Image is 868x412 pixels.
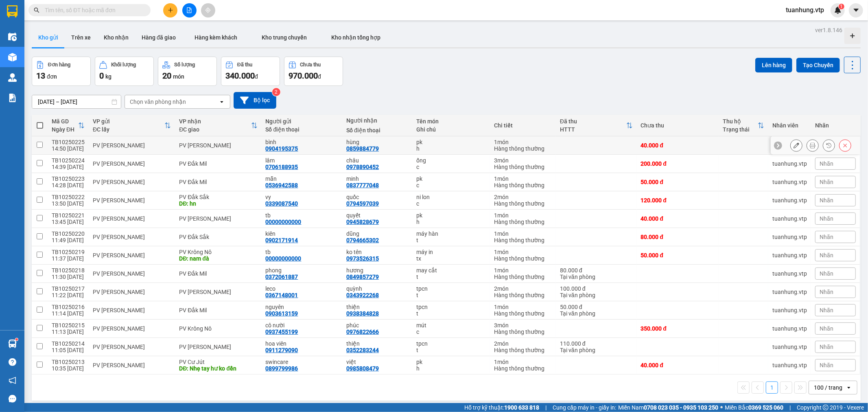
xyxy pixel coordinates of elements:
[494,329,551,335] div: Hàng thông thường
[173,73,184,80] span: món
[416,274,486,280] div: t
[28,59,59,68] span: PV [PERSON_NAME]
[772,307,807,313] div: tuanhung.vtp
[52,194,85,200] div: TB10250222
[494,267,551,274] div: 1 món
[52,274,85,280] div: 11:30 [DATE]
[494,182,551,188] div: Hàng thông thường
[641,142,715,149] div: 40.000 đ
[641,252,715,259] div: 50.000 đ
[52,310,85,317] div: 11:14 [DATE]
[8,18,19,39] img: logo
[346,127,408,134] div: Số điện thoại
[7,5,17,18] img: logo-vxr
[284,57,343,86] button: Chưa thu970.000đ
[346,359,408,365] div: việt
[52,347,85,353] div: 11:05 [DATE]
[416,212,486,219] div: pk
[641,362,715,368] div: 40.000 đ
[346,164,379,170] div: 0978890452
[266,359,339,365] div: swincare
[820,307,833,313] span: Nhãn
[52,249,85,255] div: TB10250219
[179,289,257,295] div: PV [PERSON_NAME]
[416,285,486,292] div: tpcn
[416,322,486,329] div: mút
[346,182,379,188] div: 0837777048
[560,274,633,280] div: Tại văn phòng
[93,325,171,332] div: PV [PERSON_NAME]
[494,157,551,164] div: 3 món
[820,252,833,259] span: Nhãn
[820,160,833,167] span: Nhãn
[266,118,339,125] div: Người gửi
[560,292,633,298] div: Tại văn phòng
[179,200,257,207] div: DĐ: hn
[346,267,408,274] div: hương
[93,344,171,350] div: PV [PERSON_NAME]
[545,403,547,412] span: |
[62,57,75,68] span: Nơi nhận:
[346,255,379,262] div: 0973526315
[416,139,486,145] div: pk
[772,234,807,240] div: tuanhung.vtp
[820,215,833,222] span: Nhãn
[225,71,255,81] span: 340.000
[9,358,16,366] span: question-circle
[346,194,408,200] div: quốc
[28,49,94,55] strong: BIÊN NHẬN GỬI HÀNG HOÁ
[815,26,842,35] div: ver 1.8.146
[723,126,757,133] div: Trạng thái
[289,71,318,81] span: 970.000
[494,274,551,280] div: Hàng thông thường
[93,118,164,125] div: VP gửi
[494,255,551,262] div: Hàng thông thường
[266,267,339,274] div: phong
[772,197,807,204] div: tuanhung.vtp
[266,212,339,219] div: tb
[560,340,633,347] div: 110.000 đ
[416,329,486,335] div: c
[464,403,539,412] span: Hỗ trợ kỹ thuật:
[52,267,85,274] div: TB10250218
[346,322,408,329] div: phúc
[93,252,171,259] div: PV [PERSON_NAME]
[266,365,298,372] div: 0899799986
[416,340,486,347] div: tpcn
[494,219,551,225] div: Hàng thông thường
[820,344,833,350] span: Nhãn
[346,329,379,335] div: 0976822666
[560,267,633,274] div: 80.000 đ
[266,200,298,207] div: 0339087540
[560,126,626,133] div: HTTT
[135,28,182,47] button: Hàng đã giao
[52,255,85,262] div: 11:37 [DATE]
[52,365,85,372] div: 10:35 [DATE]
[205,7,211,13] span: aim
[416,194,486,200] div: ni lon
[168,7,173,13] span: plus
[47,73,57,80] span: đơn
[772,289,807,295] div: tuanhung.vtp
[416,255,486,262] div: tx
[237,62,252,68] div: Đã thu
[416,175,486,182] div: pk
[416,230,486,237] div: máy hàn
[266,237,298,243] div: 0902171914
[179,179,257,185] div: PV Đắk Mil
[9,395,16,403] span: message
[834,7,842,14] img: icon-new-feature
[45,6,141,15] input: Tìm tên, số ĐT hoặc mã đơn
[93,179,171,185] div: PV [PERSON_NAME]
[779,5,831,15] span: tuanhung.vtp
[820,289,833,295] span: Nhãn
[416,126,486,133] div: Ghi chú
[300,62,321,68] div: Chưa thu
[9,377,16,384] span: notification
[234,92,276,109] button: Bộ lọc
[266,310,298,317] div: 0903613159
[65,28,97,47] button: Trên xe
[182,3,197,18] button: file-add
[494,347,551,353] div: Hàng thông thường
[163,3,177,18] button: plus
